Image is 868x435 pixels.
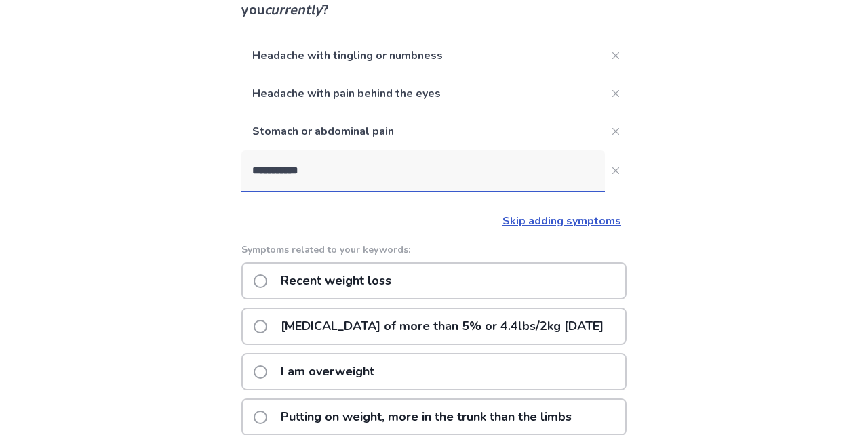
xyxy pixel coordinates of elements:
[273,400,580,434] p: Putting on weight, more in the trunk than the limbs
[241,37,605,75] p: Headache with tingling or numbness
[264,1,322,19] i: currently
[502,213,621,228] a: Skip adding symptoms
[241,243,627,257] p: Symptoms related to your keywords:
[241,112,605,150] p: Stomach or abdominal pain
[605,160,627,182] button: Close
[273,354,382,389] p: I am overweight
[605,83,627,104] button: Close
[605,121,627,142] button: Close
[241,75,605,112] p: Headache with pain behind the eyes
[273,264,399,298] p: Recent weight loss
[605,45,627,66] button: Close
[273,309,612,344] p: [MEDICAL_DATA] of more than 5% or 4.4lbs/2kg [DATE]
[241,150,605,191] input: Close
